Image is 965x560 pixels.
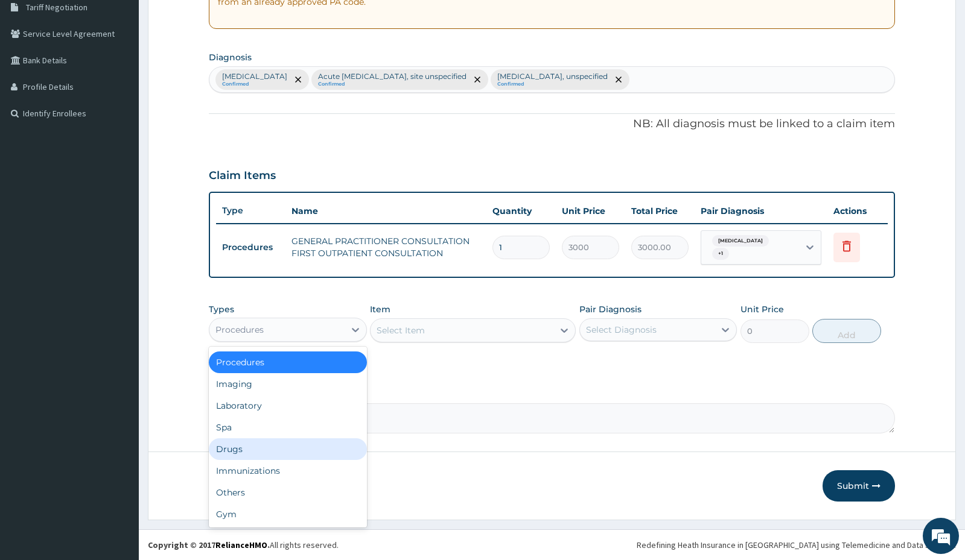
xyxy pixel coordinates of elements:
[712,235,769,247] span: [MEDICAL_DATA]
[613,74,624,85] span: remove selection option
[209,417,366,438] div: Spa
[209,395,366,417] div: Laboratory
[486,199,556,223] th: Quantity
[26,2,88,13] span: Tariff Negotiation
[209,351,366,373] div: Procedures
[209,116,894,132] p: NB: All diagnosis must be linked to a claim item
[827,199,888,223] th: Actions
[472,74,483,85] span: remove selection option
[712,248,729,260] span: + 1
[556,199,625,223] th: Unit Price
[370,303,390,315] label: Item
[209,482,366,503] div: Others
[222,81,287,87] small: Confirmed
[209,460,366,482] div: Immunizations
[148,540,270,550] strong: Copyright © 2017 .
[377,324,425,336] div: Select Item
[209,169,276,183] h3: Claim Items
[695,199,827,223] th: Pair Diagnosis
[812,319,881,343] button: Add
[216,200,285,222] th: Type
[293,74,304,85] span: remove selection option
[740,303,784,315] label: Unit Price
[222,72,287,81] p: [MEDICAL_DATA]
[215,540,267,550] a: RelianceHMO
[6,329,230,371] textarea: Type your message and hit 'Enter'
[318,72,467,81] p: Acute [MEDICAL_DATA], site unspecified
[209,51,252,63] label: Diagnosis
[139,529,965,560] footer: All rights reserved.
[209,373,366,395] div: Imaging
[70,152,167,274] span: We're online!
[285,229,486,265] td: GENERAL PRACTITIONER CONSULTATION FIRST OUTPATIENT CONSULTATION
[209,438,366,460] div: Drugs
[209,304,234,315] label: Types
[497,72,608,81] p: [MEDICAL_DATA], unspecified
[318,81,467,87] small: Confirmed
[209,386,894,397] label: Comment
[586,324,657,336] div: Select Diagnosis
[215,324,264,336] div: Procedures
[198,6,227,35] div: Minimize live chat window
[209,503,366,525] div: Gym
[637,539,956,551] div: Redefining Heath Insurance in [GEOGRAPHIC_DATA] using Telemedicine and Data Science!
[579,303,642,315] label: Pair Diagnosis
[823,470,895,502] button: Submit
[63,68,203,83] div: Chat with us now
[497,81,608,87] small: Confirmed
[625,199,695,223] th: Total Price
[22,60,49,90] img: d_794563401_company_1708531726252_794563401
[285,199,486,223] th: Name
[216,236,285,259] td: Procedures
